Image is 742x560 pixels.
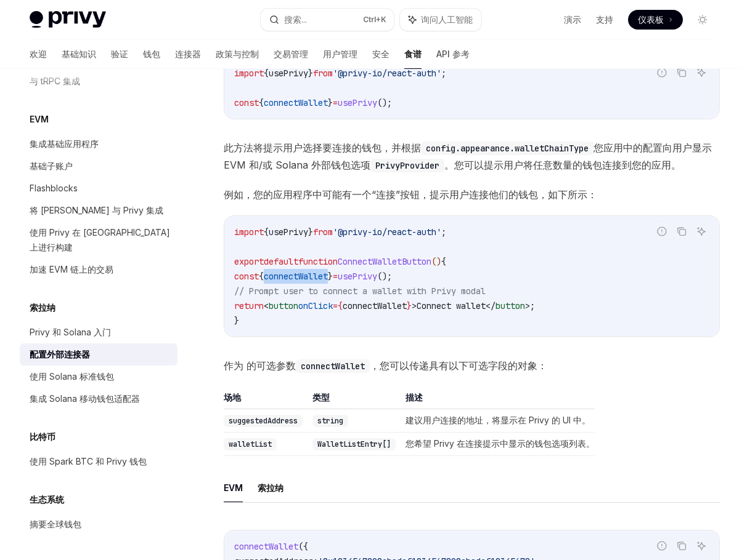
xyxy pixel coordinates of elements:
[234,97,259,108] span: const
[404,39,422,69] a: 食谱
[406,415,590,425] font: 建议用户连接的地址，将显示在 Privy 的 UI 中。
[564,14,581,25] font: 演示
[264,256,298,267] span: default
[654,538,670,554] button: 报告错误代码
[234,541,298,552] span: connectWallet
[654,65,670,81] button: 报告错误代码
[372,49,389,59] font: 安全
[628,10,683,30] a: 仪表板
[525,300,530,311] span: >
[259,271,264,282] span: {
[377,271,392,282] span: ();
[312,438,396,450] code: WalletListEntry[]
[269,300,298,311] span: button
[20,450,177,473] a: 使用 Spark BTC 和 Privy 钱包
[30,519,81,529] font: 摘要全球钱包
[30,327,111,337] font: Privy 和 Solana 入门
[674,65,690,81] button: 复制代码块中的内容
[421,142,593,155] code: config.appearance.walletChainType
[224,142,421,154] font: 此方法将提示用户选择要连接的钱包，并根据
[224,438,277,450] code: walletList
[143,49,160,59] font: 钱包
[313,226,333,238] span: from
[30,371,114,382] font: 使用 Solana 标准钱包
[421,14,473,25] font: 询问人工智能
[328,271,333,282] span: }
[596,14,613,26] a: 支持
[20,258,177,281] a: 加速 EVM 链上的交易
[333,68,441,79] span: '@privy-io/react-auth'
[30,494,64,505] font: 生态系统
[436,39,470,69] a: API 参考
[436,49,470,59] font: API 参考
[323,39,357,69] a: 用户管理
[30,302,55,313] font: 索拉纳
[264,97,328,108] span: connectWallet
[308,68,313,79] span: }
[111,49,128,59] font: 验证
[30,183,78,193] font: Flashblocks
[234,286,486,297] span: // Prompt user to connect a wallet with Privy modal
[693,10,712,30] button: 切换暗模式
[312,415,348,427] code: string
[674,223,690,239] button: 复制代码块中的内容
[441,256,446,267] span: {
[328,97,333,108] span: }
[404,49,422,59] font: 食谱
[338,300,343,311] span: {
[284,14,307,25] font: 搜索...
[308,226,313,238] span: }
[269,68,308,79] span: usePrivy
[234,256,264,267] span: export
[258,482,283,493] font: 索拉纳
[412,300,417,311] span: >
[274,49,308,59] font: 交易管理
[400,9,481,31] button: 询问人工智能
[264,68,269,79] span: {
[143,39,160,69] a: 钱包
[62,49,96,59] font: 基础知识
[654,223,670,239] button: 报告错误代码
[377,97,392,108] span: ();
[333,97,338,108] span: =
[30,456,147,466] font: 使用 Spark BTC 和 Privy 钱包
[216,49,259,59] font: 政策与控制
[313,68,333,79] span: from
[323,49,357,59] font: 用户管理
[111,39,128,69] a: 验证
[20,222,177,258] a: 使用 Privy 在 [GEOGRAPHIC_DATA] 上进行构建
[20,177,177,199] a: Flashblocks
[216,39,259,69] a: 政策与控制
[30,264,113,274] font: 加速 EVM 链上的交易
[693,538,709,554] button: 询问人工智能
[444,159,681,171] font: 。您可以提示用户将任意数量的钱包连接到您的应用。
[20,388,177,410] a: 集成 Solana 移动钱包适配器
[338,256,431,267] span: ConnectWalletButton
[638,14,664,25] font: 仪表板
[20,199,177,222] a: 将 [PERSON_NAME] 与 Privy 集成
[234,271,259,282] span: const
[30,161,73,171] font: 基础子账户
[298,256,338,267] span: function
[693,223,709,239] button: 询问人工智能
[417,300,486,311] span: Connect wallet
[495,300,525,311] span: button
[30,349,90,359] font: 配置外部连接器
[338,271,377,282] span: usePrivy
[30,431,55,442] font: 比特币
[224,415,303,427] code: suggestedAddress
[274,39,308,69] a: 交易管理
[333,300,338,311] span: =
[224,473,243,502] button: EVM
[30,49,47,59] font: 欢迎
[298,300,333,311] span: onClick
[333,226,441,238] span: '@privy-io/react-auth'
[224,359,296,372] font: 作为 的可选参数
[234,300,264,311] span: return
[296,359,370,373] code: connectWallet
[269,226,308,238] span: usePrivy
[258,473,283,502] button: 索拉纳
[20,133,177,155] a: 集成基础应用程序
[20,155,177,177] a: 基础子账户
[20,513,177,535] a: 摘要全球钱包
